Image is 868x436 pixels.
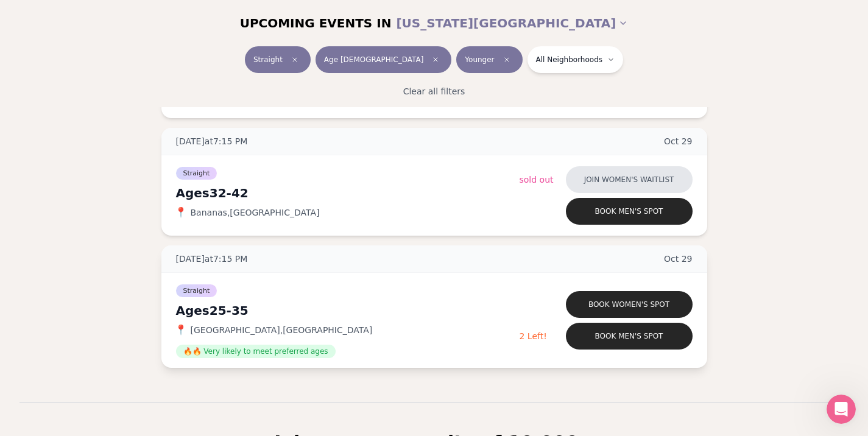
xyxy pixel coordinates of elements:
[176,185,520,202] div: Ages 32-42
[664,253,693,265] span: Oct 29
[396,10,628,37] button: [US_STATE][GEOGRAPHIC_DATA]
[176,302,520,319] div: Ages 25-35
[536,55,602,65] span: All Neighborhoods
[176,325,186,335] span: 📍
[176,167,217,180] span: Straight
[176,253,248,265] span: [DATE] at 7:15 PM
[465,55,494,65] span: Younger
[456,46,522,73] button: YoungerClear preference
[176,345,336,358] span: 🔥🔥 Very likely to meet preferred ages
[528,46,623,73] button: All Neighborhoods
[324,55,423,65] span: Age [DEMOGRAPHIC_DATA]
[520,175,554,185] span: Sold Out
[664,135,693,147] span: Oct 29
[245,46,311,73] button: StraightClear event type filter
[428,52,443,67] span: Clear age
[566,323,693,350] button: Book men's spot
[499,52,514,67] span: Clear preference
[191,206,320,219] span: Bananas , [GEOGRAPHIC_DATA]
[176,284,217,297] span: Straight
[520,331,547,341] span: 2 Left!
[566,198,693,225] button: Book men's spot
[396,78,473,105] button: Clear all filters
[240,15,392,32] span: UPCOMING EVENTS IN
[253,55,283,65] span: Straight
[566,291,693,318] button: Book women's spot
[827,395,856,424] iframe: Intercom live chat
[288,52,302,67] span: Clear event type filter
[176,135,248,147] span: [DATE] at 7:15 PM
[316,46,451,73] button: Age [DEMOGRAPHIC_DATA]Clear age
[566,166,693,193] button: Join women's waitlist
[176,208,186,217] span: 📍
[191,324,373,336] span: [GEOGRAPHIC_DATA] , [GEOGRAPHIC_DATA]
